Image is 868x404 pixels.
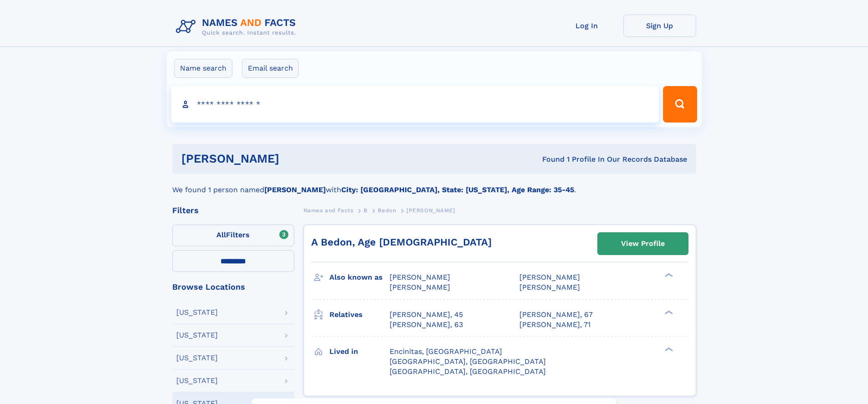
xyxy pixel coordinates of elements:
[216,230,226,239] span: All
[378,207,396,214] span: Bedon
[329,344,390,359] h3: Lived in
[171,86,659,123] input: search input
[378,205,396,216] a: Bedon
[176,332,218,339] div: [US_STATE]
[390,273,450,281] span: [PERSON_NAME]
[390,320,463,330] a: [PERSON_NAME], 63
[406,207,455,214] span: [PERSON_NAME]
[519,273,580,281] span: [PERSON_NAME]
[663,272,673,278] div: ❯
[242,59,299,78] label: Email search
[364,205,368,216] a: B
[174,59,232,78] label: Name search
[172,283,294,291] div: Browse Locations
[598,233,688,255] a: View Profile
[663,86,697,123] button: Search Button
[663,346,673,352] div: ❯
[390,283,450,291] span: [PERSON_NAME]
[181,153,411,164] h1: [PERSON_NAME]
[172,225,294,246] label: Filters
[550,15,623,37] a: Log In
[519,283,580,291] span: [PERSON_NAME]
[176,377,218,384] div: [US_STATE]
[172,15,303,39] img: Logo Names and Facts
[411,154,687,164] div: Found 1 Profile In Our Records Database
[663,309,673,315] div: ❯
[519,310,593,320] a: [PERSON_NAME], 67
[621,233,665,254] div: View Profile
[311,236,492,248] a: A Bedon, Age [DEMOGRAPHIC_DATA]
[176,309,218,316] div: [US_STATE]
[364,207,368,214] span: B
[519,320,591,330] a: [PERSON_NAME], 71
[329,307,390,322] h3: Relatives
[341,185,574,194] b: City: [GEOGRAPHIC_DATA], State: [US_STATE], Age Range: 35-45
[390,310,463,320] a: [PERSON_NAME], 45
[264,185,326,194] b: [PERSON_NAME]
[390,347,502,356] span: Encinitas, [GEOGRAPHIC_DATA]
[329,270,390,285] h3: Also known as
[303,205,354,216] a: Names and Facts
[623,15,696,37] a: Sign Up
[390,357,546,366] span: [GEOGRAPHIC_DATA], [GEOGRAPHIC_DATA]
[176,354,218,362] div: [US_STATE]
[172,174,696,195] div: We found 1 person named with .
[172,206,294,215] div: Filters
[390,367,546,376] span: [GEOGRAPHIC_DATA], [GEOGRAPHIC_DATA]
